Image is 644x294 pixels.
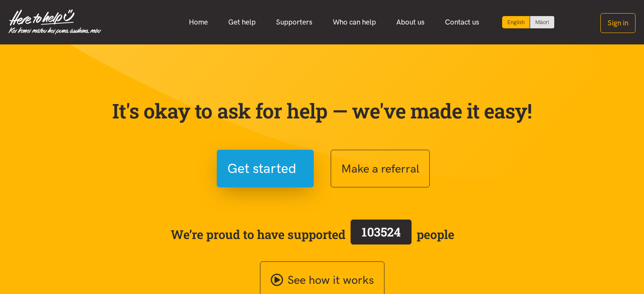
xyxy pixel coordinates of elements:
[323,13,386,31] a: Who can help
[179,13,218,31] a: Home
[227,158,296,179] span: Get started
[502,16,555,28] div: Language toggle
[8,9,101,35] img: Home
[530,16,554,28] a: Switch to Te Reo Māori
[435,13,489,31] a: Contact us
[502,16,530,28] div: Current language
[331,150,430,187] button: Make a referral
[266,13,323,31] a: Supporters
[218,13,266,31] a: Get help
[217,150,314,187] button: Get started
[111,99,534,123] p: It's okay to ask for help — we've made it easy!
[386,13,435,31] a: About us
[345,218,417,251] a: 103524
[362,224,401,240] span: 103524
[171,218,454,251] span: We’re proud to have supported people
[600,13,636,33] button: Sign in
